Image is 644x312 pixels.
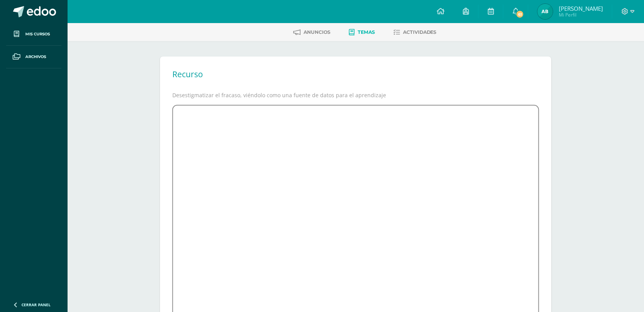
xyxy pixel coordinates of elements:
[559,12,603,18] span: Mi Perfil
[516,10,524,18] span: 61
[349,26,375,38] a: Temas
[559,5,603,12] span: [PERSON_NAME]
[172,69,203,80] h2: Recurso
[293,26,330,38] a: Anuncios
[358,29,375,35] span: Temas
[25,54,46,60] span: Archivos
[538,4,553,19] img: c2baf109a9d2730ea0bde87aae889d22.png
[25,31,50,37] span: Mis cursos
[21,302,51,307] span: Cerrar panel
[393,26,437,38] a: Actividades
[304,29,330,35] span: Anuncios
[403,29,437,35] span: Actividades
[6,23,61,46] a: Mis cursos
[6,46,61,68] a: Archivos
[172,92,539,99] p: Desestigmatizar el fracaso, viéndolo como una fuente de datos para el aprendizaje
